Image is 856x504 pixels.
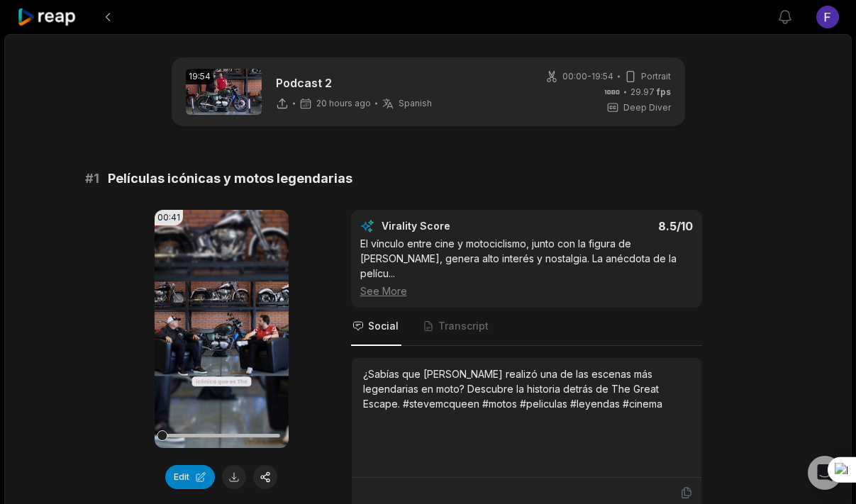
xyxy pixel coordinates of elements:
[657,86,671,97] span: fps
[186,69,213,84] div: 19:54
[276,74,432,91] p: Podcast 2
[368,319,399,333] span: Social
[540,219,693,233] div: 8.5 /10
[360,236,693,298] div: El vínculo entre cine y motociclismo, junto con la figura de [PERSON_NAME], genera alto interés y...
[382,219,534,233] div: Virality Score
[623,101,671,114] span: Deep Diver
[808,456,842,490] div: Open Intercom Messenger
[85,169,99,189] span: # 1
[438,319,489,333] span: Transcript
[351,308,702,346] nav: Tabs
[562,70,613,83] span: 00:00 - 19:54
[108,169,352,189] span: Películas icónicas y motos legendarias
[165,465,215,489] button: Edit
[316,98,371,109] span: 20 hours ago
[360,284,693,298] div: See More
[641,70,671,83] span: Portrait
[363,366,690,411] div: ¿Sabías que [PERSON_NAME] realizó una de las escenas más legendarias en moto? Descubre la histori...
[155,210,289,448] video: Your browser does not support mp4 format.
[630,86,671,99] span: 29.97
[399,98,432,109] span: Spanish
